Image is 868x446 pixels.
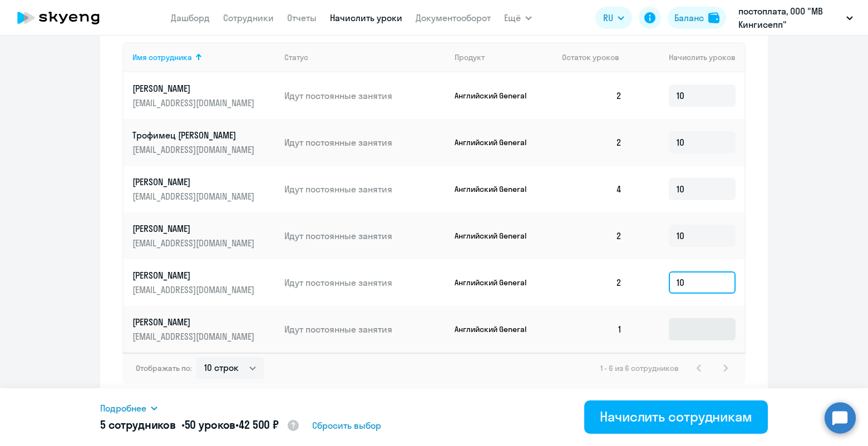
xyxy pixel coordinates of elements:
span: Сбросить выбор [312,419,381,432]
p: [PERSON_NAME] [132,269,257,281]
td: 1 [553,306,631,353]
div: Баланс [674,11,704,24]
a: [PERSON_NAME][EMAIL_ADDRESS][DOMAIN_NAME] [132,316,275,343]
div: Статус [284,52,446,62]
td: 2 [553,119,631,166]
p: Английский General [455,137,538,147]
button: Начислить сотрудникам [584,400,768,434]
div: Имя сотрудника [132,52,192,62]
p: Английский General [455,184,538,194]
p: [EMAIL_ADDRESS][DOMAIN_NAME] [132,97,257,109]
p: Английский General [455,277,538,288]
p: [EMAIL_ADDRESS][DOMAIN_NAME] [132,237,257,249]
div: Имя сотрудника [132,52,275,62]
div: Статус [284,52,308,62]
p: [EMAIL_ADDRESS][DOMAIN_NAME] [132,143,257,156]
p: Идут постоянные занятия [284,230,446,242]
span: Отображать по: [136,363,192,373]
a: Дашборд [171,12,210,23]
button: постоплата, ООО "МВ Кингисепп" [733,4,859,31]
a: Отчеты [287,12,317,23]
a: [PERSON_NAME][EMAIL_ADDRESS][DOMAIN_NAME] [132,222,275,249]
img: balance [708,12,719,23]
p: Идут постоянные занятия [284,183,446,195]
td: 2 [553,72,631,119]
p: Идут постоянные занятия [284,136,446,148]
p: Английский General [455,231,538,241]
a: Документооборот [416,12,491,23]
td: 4 [553,166,631,212]
button: RU [595,7,632,29]
p: Английский General [455,91,538,101]
span: 1 - 6 из 6 сотрудников [600,363,679,373]
a: Трофимец [PERSON_NAME][EMAIL_ADDRESS][DOMAIN_NAME] [132,129,275,156]
div: Начислить сотрудникам [600,408,752,425]
a: Сотрудники [223,12,274,23]
p: [EMAIL_ADDRESS][DOMAIN_NAME] [132,284,257,296]
p: [PERSON_NAME] [132,82,257,95]
p: постоплата, ООО "МВ Кингисепп" [738,4,842,31]
p: Идут постоянные занятия [284,323,446,335]
p: [PERSON_NAME] [132,176,257,188]
span: RU [603,11,613,24]
th: Начислить уроков [631,42,744,72]
p: [EMAIL_ADDRESS][DOMAIN_NAME] [132,330,257,343]
h5: 5 сотрудников • • [100,417,300,434]
span: 50 уроков [185,418,236,432]
span: Ещё [504,11,521,24]
div: Остаток уроков [562,52,631,62]
p: Идут постоянные занятия [284,90,446,102]
button: Ещё [504,7,532,29]
p: [EMAIL_ADDRESS][DOMAIN_NAME] [132,190,257,202]
td: 2 [553,212,631,259]
div: Продукт [455,52,485,62]
p: [PERSON_NAME] [132,316,257,328]
td: 2 [553,259,631,306]
a: Начислить уроки [330,12,402,23]
span: 42 500 ₽ [239,418,279,432]
button: Балансbalance [668,7,726,29]
a: [PERSON_NAME][EMAIL_ADDRESS][DOMAIN_NAME] [132,269,275,296]
p: Идут постоянные занятия [284,276,446,289]
span: Подробнее [100,402,146,415]
div: Продукт [455,52,554,62]
p: [PERSON_NAME] [132,222,257,235]
a: [PERSON_NAME][EMAIL_ADDRESS][DOMAIN_NAME] [132,82,275,109]
p: Английский General [455,324,538,334]
span: Остаток уроков [562,52,619,62]
p: Трофимец [PERSON_NAME] [132,129,257,141]
a: [PERSON_NAME][EMAIL_ADDRESS][DOMAIN_NAME] [132,176,275,202]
